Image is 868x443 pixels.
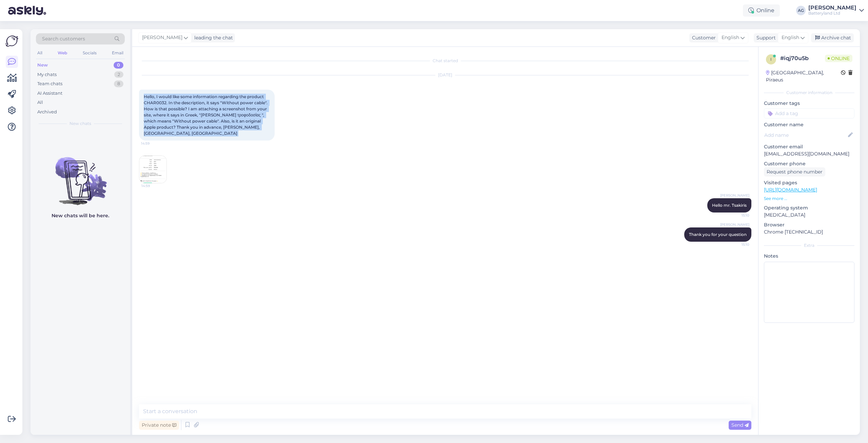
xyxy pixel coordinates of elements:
span: Thank you for your question [689,232,747,237]
div: 2 [114,71,123,78]
span: [PERSON_NAME] [142,34,182,41]
div: Request phone number [764,167,825,177]
span: [PERSON_NAME] [720,193,749,198]
div: Batteryland Ltd [808,11,856,16]
div: Private note [139,421,179,430]
div: Socials [81,49,98,57]
div: Customer information [764,90,854,96]
p: See more ... [764,196,854,202]
p: Customer name [764,121,854,128]
span: New chats [70,121,91,127]
span: Hello mr. Tsakiris [712,203,747,208]
p: Visited pages [764,179,854,186]
div: My chats [37,71,57,78]
div: Support [754,34,776,41]
p: Chrome [TECHNICAL_ID] [764,228,854,236]
input: Add a tag [764,108,854,118]
span: 15:10 [724,213,749,218]
a: [URL][DOMAIN_NAME] [764,187,817,193]
p: Notes [764,253,854,260]
img: No chats [31,145,130,206]
div: New [37,62,48,69]
div: All [36,49,44,57]
img: Askly Logo [5,35,18,48]
div: AG [796,6,806,15]
span: Search customers [42,35,85,42]
span: Online [825,55,852,62]
img: Attachment [139,156,166,183]
div: [GEOGRAPHIC_DATA], Piraeus [766,69,841,84]
p: Customer phone [764,160,854,167]
div: 0 [114,62,123,69]
input: Add name [764,131,847,139]
div: Team chats [37,80,62,87]
p: [MEDICAL_DATA] [764,211,854,219]
div: Extra [764,242,854,248]
span: Hello, I would like some information regarding the product CHAR0032. In the description, it says ... [144,94,269,136]
div: [PERSON_NAME] [808,5,856,11]
div: AI Assistant [37,90,62,97]
p: Customer tags [764,100,854,107]
div: [DATE] [139,72,751,78]
div: # iqj70u5b [780,54,825,62]
div: All [37,99,43,106]
span: 15:10 [724,242,749,247]
span: [PERSON_NAME] [720,222,749,227]
span: 14:59 [141,141,166,146]
div: Archive chat [811,33,854,42]
span: 14:59 [141,183,167,188]
div: Online [743,4,780,17]
div: 8 [114,80,123,87]
p: Browser [764,221,854,228]
p: Customer email [764,143,854,150]
div: Chat started [139,58,751,64]
span: i [770,57,772,62]
div: leading the chat [192,34,233,41]
span: English [722,34,739,41]
p: New chats will be here. [52,212,109,219]
div: Email [111,49,125,57]
span: English [782,34,799,41]
span: Send [731,422,749,428]
p: [EMAIL_ADDRESS][DOMAIN_NAME] [764,150,854,158]
a: [PERSON_NAME]Batteryland Ltd [808,5,864,16]
div: Archived [37,109,57,115]
p: Operating system [764,204,854,211]
div: Customer [689,34,716,41]
div: Web [56,49,68,57]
